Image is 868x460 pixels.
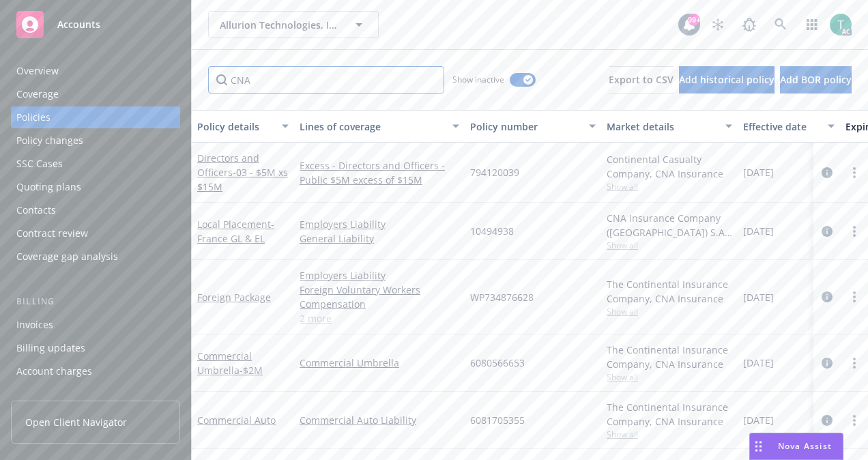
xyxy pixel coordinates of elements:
[607,429,732,440] span: Show all
[57,19,100,30] span: Accounts
[846,289,863,305] a: more
[16,314,53,336] div: Invoices
[470,356,525,370] span: 6080566653
[688,14,700,26] div: 99+
[300,158,459,187] a: Excess - Directors and Officers - Public $5M excess of $15M
[607,400,732,429] div: The Continental Insurance Company, CNA Insurance
[11,199,180,221] a: Contacts
[300,119,444,134] div: Lines of coverage
[846,355,863,371] a: more
[11,130,180,152] a: Policy changes
[736,11,763,38] a: Report a Bug
[300,231,459,246] a: General Liability
[780,73,852,86] span: Add BOR policy
[704,11,732,38] a: Stop snowing
[743,356,774,370] span: [DATE]
[819,289,835,305] a: circleInformation
[197,166,288,193] span: - 03 - $5M xs $15M
[16,106,50,128] div: Policies
[743,290,774,304] span: [DATE]
[607,277,732,306] div: The Continental Insurance Company, CNA Insurance
[11,83,180,105] a: Coverage
[607,181,732,192] span: Show all
[11,60,180,82] a: Overview
[470,165,519,179] span: 794120039
[819,164,835,181] a: circleInformation
[607,306,732,317] span: Show all
[11,384,180,405] a: Installment plans
[208,66,444,94] input: Filter by keyword...
[300,356,459,370] a: Commercial Umbrella
[607,119,717,134] div: Market details
[780,66,852,94] button: Add BOR policy
[240,364,263,377] span: - $2M
[819,355,835,371] a: circleInformation
[601,110,738,143] button: Market details
[11,360,180,382] a: Account charges
[679,66,775,94] button: Add historical policy
[609,73,674,86] span: Export to CSV
[11,222,180,244] a: Contract review
[11,246,180,268] a: Coverage gap analysis
[846,164,863,181] a: more
[16,60,59,82] div: Overview
[11,314,180,336] a: Invoices
[16,83,59,105] div: Coverage
[749,433,843,460] button: Nova Assist
[16,246,118,268] div: Coverage gap analysis
[607,211,732,240] div: CNA Insurance Company ([GEOGRAPHIC_DATA]) S.A., CNA Insurance
[607,152,732,181] div: Continental Casualty Company, CNA Insurance
[738,110,840,143] button: Effective date
[607,343,732,371] div: The Continental Insurance Company, CNA Insurance
[197,349,263,377] a: Commercial Umbrella
[16,222,88,244] div: Contract review
[798,11,826,38] a: Switch app
[208,11,379,38] button: Allurion Technologies, Inc.
[743,119,820,134] div: Effective date
[778,440,832,452] span: Nova Assist
[11,176,180,198] a: Quoting plans
[743,165,774,179] span: [DATE]
[846,412,863,429] a: more
[16,176,81,198] div: Quoting plans
[819,412,835,429] a: circleInformation
[300,283,459,311] a: Foreign Voluntary Workers Compensation
[11,106,180,128] a: Policies
[16,199,56,221] div: Contacts
[197,218,274,245] a: Local Placement
[25,415,127,429] span: Open Client Navigator
[743,224,774,238] span: [DATE]
[197,291,271,304] a: Foreign Package
[11,295,180,308] div: Billing
[16,360,92,382] div: Account charges
[470,224,514,238] span: 10494938
[679,73,775,86] span: Add historical policy
[16,153,63,175] div: SSC Cases
[819,223,835,240] a: circleInformation
[750,433,767,459] div: Drag to move
[607,240,732,251] span: Show all
[197,119,274,134] div: Policy details
[607,371,732,383] span: Show all
[11,337,180,359] a: Billing updates
[300,217,459,231] a: Employers Liability
[192,110,294,143] button: Policy details
[220,18,338,32] span: Allurion Technologies, Inc.
[16,384,96,405] div: Installment plans
[609,66,674,94] button: Export to CSV
[197,414,276,427] a: Commercial Auto
[197,218,274,245] span: - France GL & EL
[470,119,581,134] div: Policy number
[846,223,863,240] a: more
[767,11,794,38] a: Search
[300,268,459,283] a: Employers Liability
[830,14,852,35] img: photo
[16,337,85,359] div: Billing updates
[743,413,774,427] span: [DATE]
[11,153,180,175] a: SSC Cases
[465,110,601,143] button: Policy number
[470,290,534,304] span: WP734876628
[16,130,83,152] div: Policy changes
[300,311,459,326] a: 2 more
[197,152,288,193] a: Directors and Officers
